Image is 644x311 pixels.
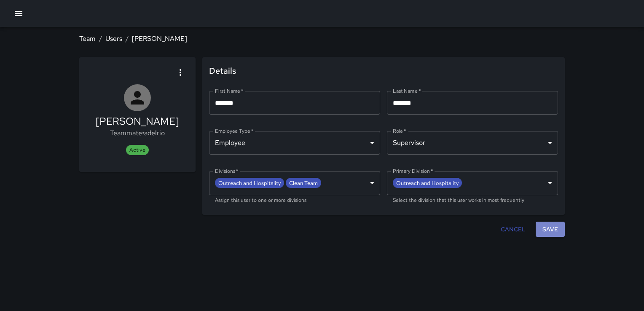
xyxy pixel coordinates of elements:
a: [PERSON_NAME] [132,34,187,43]
a: Users [105,34,122,43]
button: Cancel [497,222,529,237]
h5: [PERSON_NAME] [96,115,179,128]
label: First Name [215,87,244,94]
p: Teammate • adelrio [96,128,179,138]
div: Supervisor [387,131,558,155]
span: Clean Team [286,179,321,188]
span: Details [209,64,558,78]
label: Divisions [215,167,239,174]
button: Save [536,222,565,237]
span: Outreach and Hospitality [393,179,462,188]
label: Primary Division [393,167,433,174]
li: / [126,34,129,44]
span: Outreach and Hospitality [215,179,284,188]
label: Last Name [393,87,421,94]
li: / [99,34,102,44]
label: Employee Type [215,127,253,134]
label: Role [393,127,406,134]
a: Team [79,34,96,43]
div: Employee [209,131,380,155]
p: Assign this user to one or more divisions [215,196,374,205]
p: Select the division that this user works in most frequently [393,196,552,205]
span: Active [126,146,149,154]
